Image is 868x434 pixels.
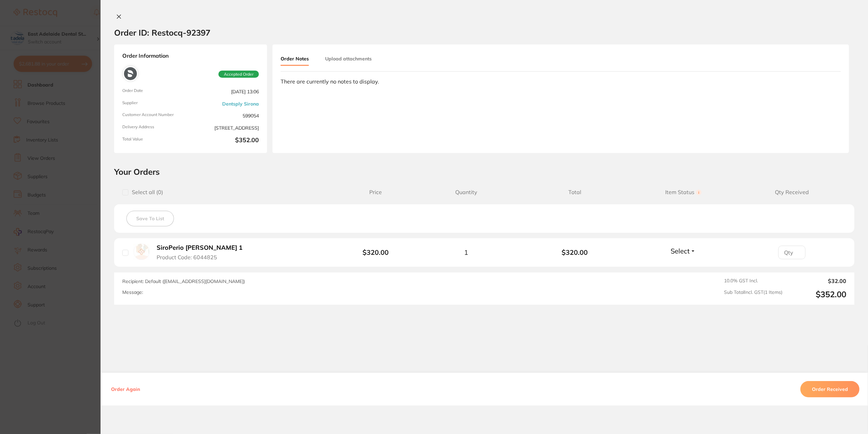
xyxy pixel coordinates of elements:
span: Product Code: 6044825 [157,254,217,260]
span: Select all ( 0 ) [128,189,163,195]
button: Order Notes [281,53,309,66]
h2: Order ID: Restocq- 92397 [114,27,210,38]
span: [STREET_ADDRESS] [193,125,259,131]
span: Quantity [412,189,520,195]
img: Dentsply Sirona [124,67,137,80]
button: SiroPerio [PERSON_NAME] 1 Product Code: 6044825 [155,244,250,261]
span: Customer Account Number [122,112,188,119]
b: SiroPerio [PERSON_NAME] 1 [157,244,243,251]
b: $352.00 [193,137,259,145]
span: Price [339,189,412,195]
button: Order Received [800,381,860,397]
strong: Order Information [122,53,259,60]
span: Total [520,189,629,195]
button: Order Again [109,386,142,392]
button: Save To List [126,211,174,226]
span: Supplier [122,100,188,107]
span: Delivery Address [122,125,188,131]
span: Sub Total Incl. GST ( 1 Items) [724,289,782,299]
span: Item Status [629,189,738,195]
label: Message: [122,289,143,295]
span: Total Value [122,137,188,145]
button: Select [669,247,698,255]
div: There are currently no notes to display. [281,78,841,84]
span: Order Date [122,88,188,95]
output: $32.00 [788,278,846,284]
a: Dentsply Sirona [222,101,259,107]
span: 10.0 % GST Incl. [724,278,782,284]
span: Recipient: Default ( [EMAIL_ADDRESS][DOMAIN_NAME] ) [122,278,245,284]
img: SiroPerio POE 1 [134,244,149,260]
span: [DATE] 13:06 [193,88,259,95]
span: Accepted Order [218,71,259,78]
span: Qty Received [738,189,846,195]
input: Qty [778,246,805,259]
b: $320.00 [362,248,389,257]
h2: Your Orders [114,167,854,177]
output: $352.00 [788,289,846,299]
b: $320.00 [520,248,629,256]
button: Upload attachments [325,53,372,65]
span: 1 [464,248,468,256]
span: Select [671,247,690,255]
span: 599054 [193,112,259,119]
